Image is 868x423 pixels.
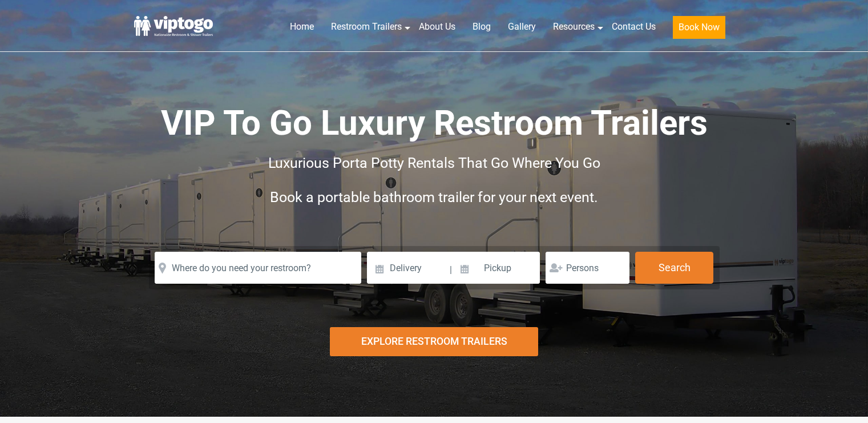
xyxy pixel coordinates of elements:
div: Explore Restroom Trailers [330,327,538,356]
a: Book Now [664,14,734,46]
input: Where do you need your restroom? [155,252,361,284]
a: Gallery [499,14,544,39]
input: Delivery [367,252,449,284]
button: Book Now [673,16,725,39]
span: VIP To Go Luxury Restroom Trailers [161,103,708,143]
span: Book a portable bathroom trailer for your next event. [270,189,598,206]
a: Contact Us [603,14,664,39]
span: | [450,252,452,288]
a: Home [281,14,322,39]
a: Resources [544,14,603,39]
a: About Us [410,14,464,39]
input: Pickup [454,252,540,284]
input: Persons [546,252,629,284]
button: Search [635,252,713,284]
a: Restroom Trailers [322,14,410,39]
span: Luxurious Porta Potty Rentals That Go Where You Go [268,155,600,171]
a: Blog [464,14,499,39]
